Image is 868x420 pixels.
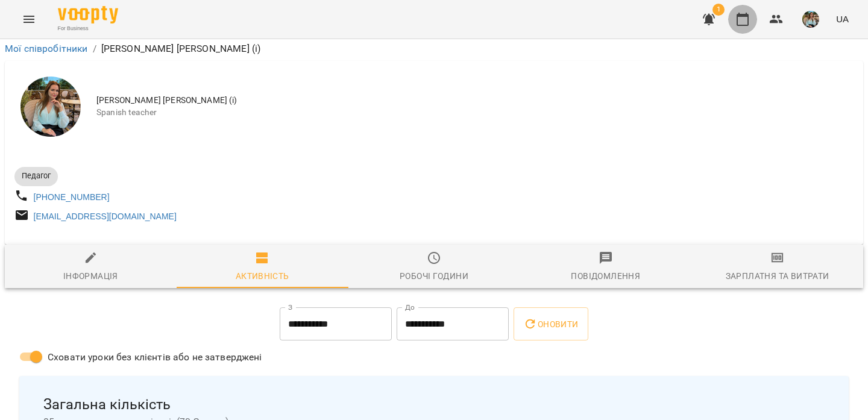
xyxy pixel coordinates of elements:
div: Зарплатня та Витрати [726,269,829,283]
nav: breadcrumb [5,42,863,56]
div: Інформація [63,269,118,283]
a: Мої співробітники [5,43,88,54]
button: UA [831,8,854,30]
button: Menu [14,5,43,34]
div: Активність [236,269,289,283]
li: / [93,42,96,56]
img: Киречук Валерія Володимирівна (і) [20,77,81,137]
a: [EMAIL_ADDRESS][DOMAIN_NAME] [34,212,177,221]
span: For Business [58,25,118,33]
p: [PERSON_NAME] [PERSON_NAME] (і) [101,42,261,56]
span: Оновити [523,317,578,331]
div: Повідомлення [571,269,640,283]
span: Spanish teacher [96,107,854,119]
span: Загальна кількість [43,395,825,414]
button: Оновити [514,307,588,341]
img: Voopty Logo [58,6,118,24]
a: [PHONE_NUMBER] [34,192,110,202]
div: Робочі години [400,269,468,283]
span: UA [836,13,849,25]
span: [PERSON_NAME] [PERSON_NAME] (і) [96,95,854,107]
img: 856b7ccd7d7b6bcc05e1771fbbe895a7.jfif [802,11,819,28]
span: 1 [712,4,725,16]
span: Сховати уроки без клієнтів або не затверджені [48,350,262,365]
span: Педагог [14,171,58,181]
